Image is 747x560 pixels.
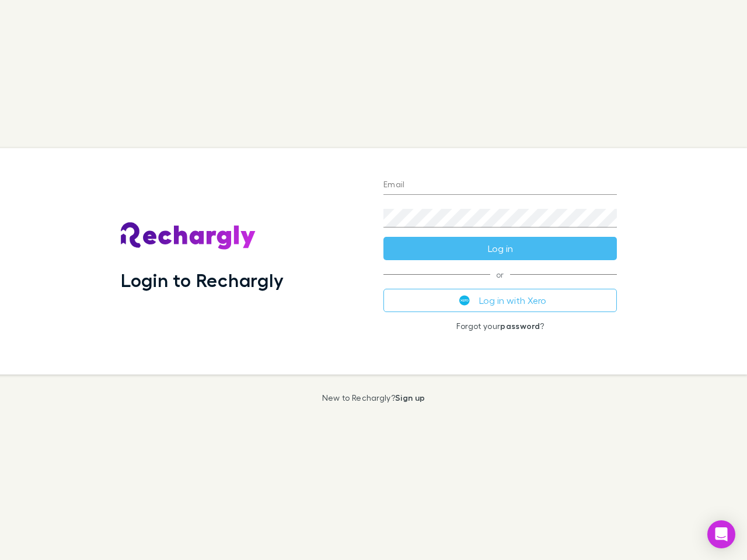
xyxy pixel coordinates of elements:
button: Log in with Xero [383,289,617,312]
a: Sign up [395,393,425,402]
img: Xero's logo [459,295,470,306]
div: Open Intercom Messenger [707,520,735,548]
img: Rechargly's Logo [121,222,256,250]
h1: Login to Rechargly [121,269,284,291]
span: or [383,274,617,275]
p: New to Rechargly? [322,393,425,402]
p: Forgot your ? [383,321,617,331]
a: password [500,321,540,331]
button: Log in [383,237,617,260]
